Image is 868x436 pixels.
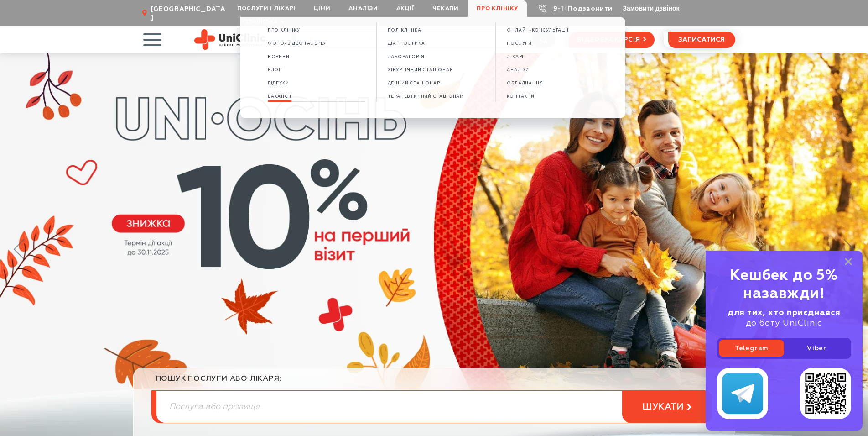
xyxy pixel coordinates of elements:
[388,93,463,100] a: ТЕРАПЕВТИЧНИЙ СТАЦІОНАР
[156,374,712,390] div: пошук послуги або лікаря:
[553,5,573,12] a: 9-103
[388,40,425,47] a: ДІАГНОСТИКА
[642,401,684,413] span: шукати
[268,93,291,100] a: Вакансії
[388,26,421,34] a: ПОЛІКЛІНІКА
[507,40,532,47] a: ПОСЛУГИ
[507,94,534,99] span: КОНТАКТИ
[268,40,327,47] a: Фото-відео галерея
[268,66,282,74] a: Блог
[388,53,425,61] a: ЛАБОРАТОРІЯ
[388,94,463,99] span: ТЕРАПЕВТИЧНИЙ СТАЦІОНАР
[507,28,568,33] span: ОНЛАЙН-КОНСУЛЬТАЦІЇ
[268,41,327,46] span: Фото-відео галерея
[268,79,289,87] a: Відгуки
[668,32,735,48] button: записатися
[388,81,440,86] span: ДЕННИЙ СТАЦІОНАР
[388,28,421,33] span: ПОЛІКЛІНІКА
[784,340,849,357] a: Viber
[622,390,712,423] button: шукати
[156,391,712,423] input: Послуга або прізвище
[719,340,784,357] a: Telegram
[507,93,534,100] a: КОНТАКТИ
[507,54,524,59] span: ЛІКАРІ
[268,54,290,59] span: Новини
[239,19,285,26] button: Українська
[728,309,841,317] b: для тих, хто приєднався
[507,81,543,86] span: ОБЛАДНАННЯ
[388,68,453,73] span: ХІРУРГІЧНИЙ СТАЦІОНАР
[717,308,851,329] div: до боту UniClinic
[268,53,290,61] a: Новини
[268,81,289,86] span: Відгуки
[388,79,440,87] a: ДЕННИЙ СТАЦІОНАР
[623,5,679,12] button: Замовити дзвінок
[507,68,529,73] span: АНАЛІЗИ
[268,26,300,34] a: Про клініку
[194,29,266,50] img: Uniclinic
[268,94,291,99] span: Вакансії
[507,66,529,74] a: АНАЛІЗИ
[268,68,282,73] span: Блог
[507,26,568,34] a: ОНЛАЙН-КОНСУЛЬТАЦІЇ
[568,5,613,12] a: Подзвонити
[388,54,425,59] span: ЛАБОРАТОРІЯ
[717,267,851,303] div: Кешбек до 5% назавжди!
[268,28,300,33] span: Про клініку
[678,37,725,43] span: записатися
[507,41,532,46] span: ПОСЛУГИ
[388,66,453,74] a: ХІРУРГІЧНИЙ СТАЦІОНАР
[507,53,524,61] a: ЛІКАРІ
[151,5,228,21] span: [GEOGRAPHIC_DATA]
[388,41,425,46] span: ДІАГНОСТИКА
[507,79,543,87] a: ОБЛАДНАННЯ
